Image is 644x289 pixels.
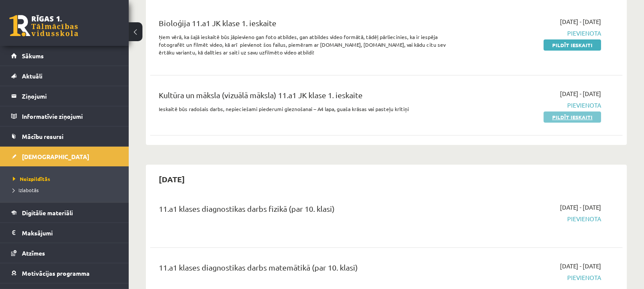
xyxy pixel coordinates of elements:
div: 11.a1 klases diagnostikas darbs matemātikā (par 10. klasi) [159,262,449,277]
a: Neizpildītās [13,175,120,183]
a: Izlabotās [13,186,120,194]
span: Pievienota [462,101,601,110]
a: Maksājumi [11,223,118,243]
span: Digitālie materiāli [22,209,73,217]
span: [DATE] - [DATE] [560,262,601,271]
span: Atzīmes [22,249,45,257]
a: Atzīmes [11,243,118,263]
span: [DATE] - [DATE] [560,17,601,26]
span: [DATE] - [DATE] [560,89,601,98]
legend: Informatīvie ziņojumi [22,106,118,126]
span: Izlabotās [13,187,39,193]
legend: Maksājumi [22,223,118,243]
div: 11.a1 klases diagnostikas darbs fizikā (par 10. klasi) [159,203,449,219]
a: Mācību resursi [11,126,118,146]
span: Motivācijas programma [22,269,90,277]
p: Ņem vērā, ka šajā ieskaitē būs jāpievieno gan foto atbildes, gan atbildes video formātā, tādēļ pā... [159,33,449,56]
span: Pievienota [462,273,601,282]
span: Pievienota [462,29,601,38]
a: [DEMOGRAPHIC_DATA] [11,147,118,166]
a: Pildīt ieskaiti [544,111,601,123]
span: Pievienota [462,214,601,223]
a: Sākums [11,46,118,66]
span: Neizpildītās [13,175,50,182]
div: Kultūra un māksla (vizuālā māksla) 11.a1 JK klase 1. ieskaite [159,89,449,105]
h2: [DATE] [150,169,194,189]
a: Aktuāli [11,66,118,86]
a: Ziņojumi [11,86,118,106]
span: [DATE] - [DATE] [560,203,601,212]
a: Pildīt ieskaiti [544,39,601,51]
a: Digitālie materiāli [11,203,118,223]
div: Bioloģija 11.a1 JK klase 1. ieskaite [159,17,449,33]
span: Mācību resursi [22,132,63,140]
a: Motivācijas programma [11,263,118,283]
span: [DEMOGRAPHIC_DATA] [22,153,89,160]
span: Sākums [22,52,44,60]
legend: Ziņojumi [22,86,118,106]
a: Informatīvie ziņojumi [11,106,118,126]
span: Aktuāli [22,72,42,80]
a: Rīgas 1. Tālmācības vidusskola [9,15,78,36]
p: Ieskaitē būs radošais darbs, nepieciešami piederumi gleznošanai – A4 lapa, guaša krāsas vai paste... [159,105,449,113]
